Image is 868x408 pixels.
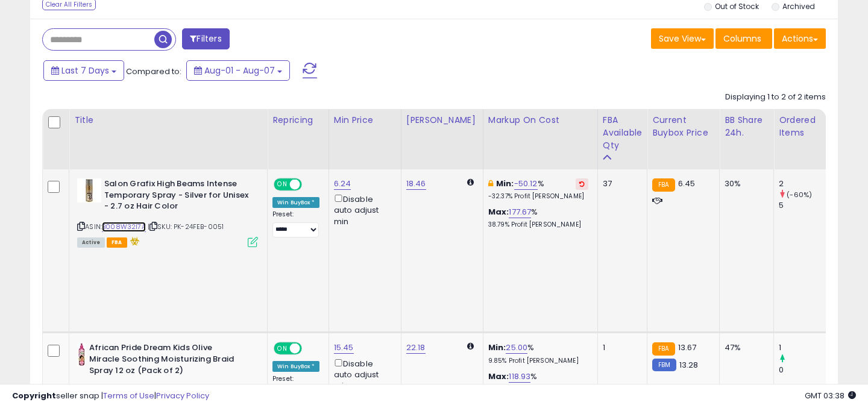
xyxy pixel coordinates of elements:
[406,178,426,190] a: 18.46
[509,206,531,218] a: 177.67
[782,1,815,11] label: Archived
[488,342,506,353] b: Min:
[182,28,229,49] button: Filters
[779,200,828,211] div: 5
[514,178,538,190] a: -50.12
[779,178,828,189] div: 2
[603,342,638,353] div: 1
[723,33,761,45] span: Columns
[12,391,209,402] div: seller snap | |
[275,344,290,354] span: ON
[104,178,251,215] b: Salon Grafix High Beams Intense Temporary Spray - Silver for Unisex - 2.7 oz Hair Color
[652,114,714,139] div: Current Buybox Price
[406,114,478,127] div: [PERSON_NAME]
[506,342,527,354] a: 25.00
[603,178,638,189] div: 37
[204,64,275,77] span: Aug-01 - Aug-07
[678,178,696,189] span: 6.45
[715,28,772,49] button: Columns
[488,114,593,127] div: Markup on Cost
[725,342,764,353] div: 47%
[334,192,392,227] div: Disable auto adjust min
[779,365,828,375] div: 0
[725,114,769,139] div: BB Share 24h.
[651,28,714,49] button: Save View
[334,178,351,190] a: 6.24
[272,114,324,127] div: Repricing
[107,237,127,248] span: FBA
[488,357,588,365] p: 9.85% Profit [PERSON_NAME]
[725,92,826,103] div: Displaying 1 to 2 of 2 items
[509,371,530,383] a: 118.93
[334,114,396,127] div: Min Price
[300,344,319,354] span: OFF
[779,342,828,353] div: 1
[272,197,319,208] div: Win BuyBox *
[61,64,109,77] span: Last 7 Days
[89,342,236,379] b: African Pride Dream Kids Olive Miracle Soothing Moisturizing Braid Spray 12 oz (Pack of 2)
[488,221,588,229] p: 38.79% Profit [PERSON_NAME]
[779,114,823,139] div: Ordered Items
[272,210,319,237] div: Preset:
[652,359,676,371] small: FBM
[652,342,675,356] small: FBA
[488,371,588,394] div: %
[148,222,224,231] span: | SKU: PK-24FEB-0051
[127,237,140,245] i: hazardous material
[77,178,101,202] img: 316LIhqwslL._SL40_.jpg
[774,28,826,49] button: Actions
[334,357,392,392] div: Disable auto adjust min
[275,180,290,190] span: ON
[77,237,105,248] span: All listings currently available for purchase on Amazon
[483,109,597,169] th: The percentage added to the cost of goods (COGS) that forms the calculator for Min & Max prices.
[156,390,209,401] a: Privacy Policy
[272,361,319,372] div: Win BuyBox *
[488,192,588,201] p: -32.37% Profit [PERSON_NAME]
[715,1,759,11] label: Out of Stock
[678,342,697,353] span: 13.67
[679,359,699,371] span: 13.28
[496,178,514,189] b: Min:
[12,390,56,401] strong: Copyright
[488,178,588,201] div: %
[488,342,588,365] div: %
[334,342,354,354] a: 15.45
[300,180,319,190] span: OFF
[126,66,181,77] span: Compared to:
[272,375,319,402] div: Preset:
[488,371,509,382] b: Max:
[488,207,588,229] div: %
[43,60,124,81] button: Last 7 Days
[652,178,675,192] small: FBA
[787,190,812,199] small: (-60%)
[186,60,290,81] button: Aug-01 - Aug-07
[103,390,154,401] a: Terms of Use
[77,178,258,246] div: ASIN:
[77,342,86,366] img: 31GdjpYbvCL._SL40_.jpg
[488,206,509,218] b: Max:
[102,222,146,232] a: B008W32I7A
[603,114,642,152] div: FBA Available Qty
[805,390,856,401] span: 2025-08-15 03:38 GMT
[74,114,262,127] div: Title
[406,342,426,354] a: 22.18
[725,178,764,189] div: 30%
